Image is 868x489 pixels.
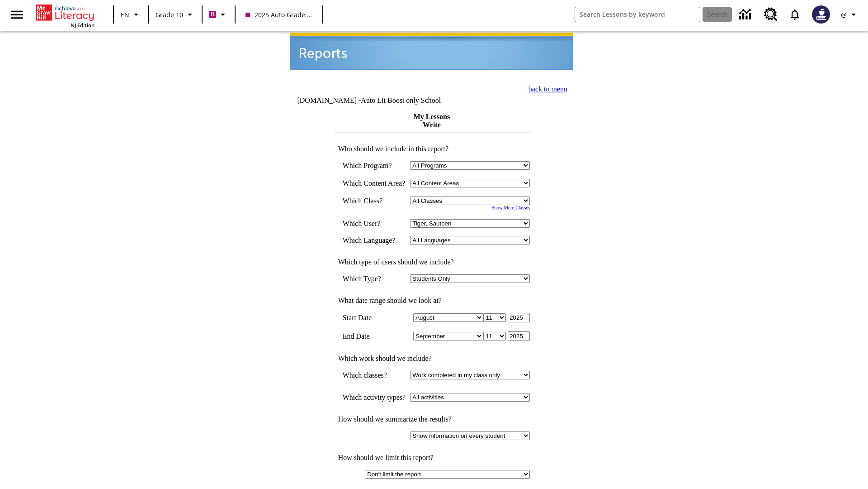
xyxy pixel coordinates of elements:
[152,6,199,23] button: Grade: Grade 10, Select a grade
[343,179,406,187] nobr: Which Content Area?
[334,454,530,462] td: How should we limit this report?
[290,33,573,70] img: header
[334,145,530,153] td: Who should we include in this report?
[4,1,30,28] button: Open side menu
[759,2,783,27] a: Resource Center, Will open in new tab
[334,415,530,423] td: How should we summarize the results?
[245,10,312,19] span: 2025 Auto Grade 10
[156,10,183,19] span: Grade 10
[343,197,406,205] td: Which Class?
[343,371,406,379] td: Which classes?
[361,96,441,104] nobr: Auto Lit Boost only School
[211,9,215,20] span: B
[297,96,463,105] td: [DOMAIN_NAME] -
[343,331,406,341] td: End Date
[807,3,835,26] button: Select a new avatar
[117,6,146,23] button: Language: EN, Select a language
[334,258,530,266] td: Which type of users should we include?
[343,393,406,402] td: Which activity types?
[734,2,759,27] a: Data Center
[835,6,864,23] button: Profile/Settings
[528,85,567,93] a: back to menu
[343,274,406,283] td: Which Type?
[334,355,530,363] td: Which work should we include?
[414,113,450,129] a: My Lessons Write
[575,7,700,22] input: search field
[841,10,847,19] span: @
[121,10,129,19] span: EN
[36,3,94,29] div: Home
[343,313,406,322] td: Start Date
[812,5,830,24] img: Avatar
[71,22,94,29] span: NJ Edition
[334,297,530,305] td: What date range should we look at?
[492,205,530,210] a: Show More Classes
[783,3,807,26] a: Notifications
[343,219,406,228] td: Which User?
[205,6,232,23] button: Boost Class color is violet red. Change class color
[343,236,406,244] td: Which Language?
[343,161,406,170] td: Which Program?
